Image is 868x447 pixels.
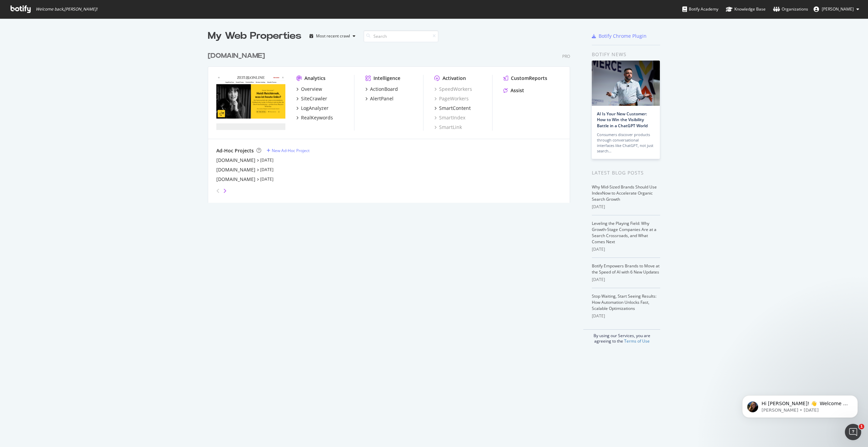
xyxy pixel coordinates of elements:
[267,148,310,153] a: New Ad-Hoc Project
[301,105,329,112] div: LogAnalyzer
[443,75,466,82] div: Activation
[434,114,465,121] a: SmartIndex
[434,86,472,93] a: SpeedWorkers
[365,95,394,102] a: AlertPanel
[36,6,97,12] span: Welcome back, [PERSON_NAME] !
[364,30,438,42] input: Search
[301,114,333,121] div: RealKeywords
[260,157,273,163] a: [DATE]
[624,338,650,344] a: Terms of Use
[216,157,255,164] a: [DOMAIN_NAME]
[503,87,524,94] a: Assist
[592,204,660,210] div: [DATE]
[301,86,322,93] div: Overview
[208,29,301,43] div: My Web Properties
[365,86,398,93] a: ActionBoard
[511,75,547,82] div: CustomReports
[304,75,325,82] div: Analytics
[592,33,647,39] a: Botify Chrome Plugin
[260,176,273,182] a: [DATE]
[597,111,648,128] a: AI Is Your New Customer: How to Win the Visibility Battle in a ChatGPT World
[208,51,268,61] a: [DOMAIN_NAME]
[592,61,660,106] img: AI Is Your New Customer: How to Win the Visibility Battle in a ChatGPT World
[597,132,655,154] div: Consumers discover products through conversational interfaces like ChatGPT, not just search…
[592,169,660,177] div: Latest Blog Posts
[859,424,864,429] span: 1
[822,6,854,12] span: Tim-Philipp Glomb
[592,246,660,252] div: [DATE]
[562,53,570,59] div: Pro
[373,75,400,82] div: Intelligence
[592,263,660,275] a: Botify Empowers Brands to Move at the Speed of AI with 6 New Updates
[732,381,868,429] iframe: Intercom notifications message
[216,166,255,173] a: [DOMAIN_NAME]
[301,95,327,102] div: SiteCrawler
[216,176,255,183] a: [DOMAIN_NAME]
[296,86,322,93] a: Overview
[592,293,656,311] a: Stop Waiting, Start Seeing Results: How Automation Unlocks Fast, Scalable Optimizations
[434,105,471,112] a: SmartContent
[434,124,462,131] a: SmartLink
[682,6,718,13] div: Botify Academy
[503,75,547,82] a: CustomReports
[370,95,394,102] div: AlertPanel
[592,51,660,58] div: Botify news
[808,4,865,15] button: [PERSON_NAME]
[439,105,471,112] div: SmartContent
[272,148,310,153] div: New Ad-Hoc Project
[260,167,273,172] a: [DATE]
[296,114,333,121] a: RealKeywords
[773,6,808,13] div: Organizations
[208,51,265,61] div: [DOMAIN_NAME]
[511,87,524,94] div: Assist
[216,75,285,130] img: www.zeit.de
[307,31,358,42] button: Most recent crawl
[583,329,660,344] div: By using our Services, you are agreeing to the
[592,313,660,319] div: [DATE]
[296,105,329,112] a: LogAnalyzer
[599,33,647,39] div: Botify Chrome Plugin
[222,187,227,194] div: angle-right
[208,43,575,203] div: grid
[214,185,222,196] div: angle-left
[726,6,766,13] div: Knowledge Base
[592,220,656,245] a: Leveling the Playing Field: Why Growth-Stage Companies Are at a Search Crossroads, and What Comes...
[434,95,469,102] a: PageWorkers
[845,424,861,440] iframe: Intercom live chat
[216,147,254,154] div: Ad-Hoc Projects
[316,34,350,38] div: Most recent crawl
[592,184,657,202] a: Why Mid-Sized Brands Should Use IndexNow to Accelerate Organic Search Growth
[370,86,398,93] div: ActionBoard
[296,95,327,102] a: SiteCrawler
[592,277,660,283] div: [DATE]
